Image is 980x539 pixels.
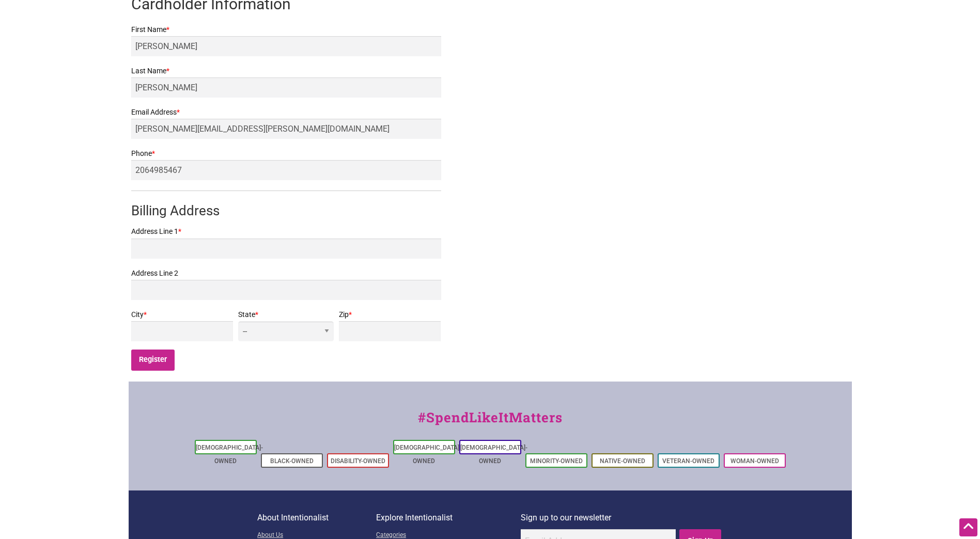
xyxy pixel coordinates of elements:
label: State [238,308,333,321]
div: #SpendLikeItMatters [129,407,852,438]
a: Minority-Owned [530,457,583,465]
a: [DEMOGRAPHIC_DATA]-Owned [196,444,263,465]
input: Register [131,350,175,371]
a: Native-Owned [600,457,645,465]
a: Woman-Owned [730,457,779,465]
label: Zip [339,308,441,321]
a: [DEMOGRAPHIC_DATA]-Owned [460,444,527,465]
label: Last Name [131,65,441,77]
label: City [131,308,234,321]
div: Scroll Back to Top [959,518,977,536]
label: Address Line 2 [131,267,441,280]
label: Email Address [131,106,441,119]
h3: Billing Address [131,201,441,220]
a: Black-Owned [270,457,314,465]
p: About Intentionalist [257,511,376,525]
label: First Name [131,23,441,36]
a: Veteran-Owned [662,457,714,465]
a: Disability-Owned [331,457,385,465]
label: Address Line 1 [131,225,441,238]
a: [DEMOGRAPHIC_DATA]-Owned [394,444,461,465]
p: Sign up to our newsletter [521,511,723,525]
p: Explore Intentionalist [376,511,521,525]
label: Phone [131,147,441,160]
